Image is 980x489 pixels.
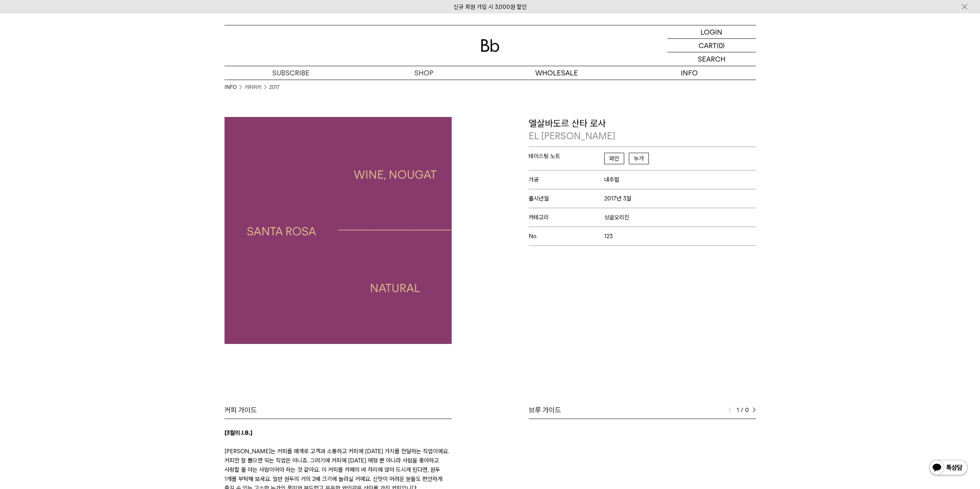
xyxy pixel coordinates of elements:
[529,406,756,415] div: 브루 가이드
[454,3,527,10] a: 신규 회원 가입 시 3,000원 할인
[667,39,756,52] a: CART (0)
[529,153,605,160] span: 테이스팅 노트
[604,195,631,202] span: 2017년 3월
[481,39,499,52] img: 로고
[245,83,261,91] a: 커피위키
[604,176,619,183] span: 내추럴
[529,214,605,221] span: 카테고리
[529,130,756,143] p: EL [PERSON_NAME]
[735,406,739,415] span: 1
[699,39,717,52] p: CART
[529,195,605,202] span: 출시년월
[529,117,756,143] p: 엘살바도르 산타 로사
[224,406,452,415] div: 커피 가이드
[745,406,749,415] span: 0
[224,66,357,80] a: SUBSCRIBE
[269,83,280,91] a: 2017
[604,153,624,164] span: 와인
[604,214,629,221] span: 싱글오리진
[629,153,649,164] span: 누가
[740,406,744,415] span: /
[700,25,722,38] p: LOGIN
[667,25,756,39] a: LOGIN
[357,66,490,80] a: SHOP
[224,117,452,344] img: 엘살바도르 산타 로사 EL SALVADOR SANTA ROSA
[224,83,245,91] li: INFO
[928,459,968,477] img: 카카오톡 채널 1:1 채팅 버튼
[529,233,605,240] span: No.
[623,66,756,80] p: INFO
[604,233,613,240] span: 123
[698,52,725,66] p: SEARCH
[490,66,623,80] p: WHOLESALE
[224,429,252,436] strong: [3월의 J.B.]
[529,176,605,183] span: 가공
[717,39,725,52] p: (0)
